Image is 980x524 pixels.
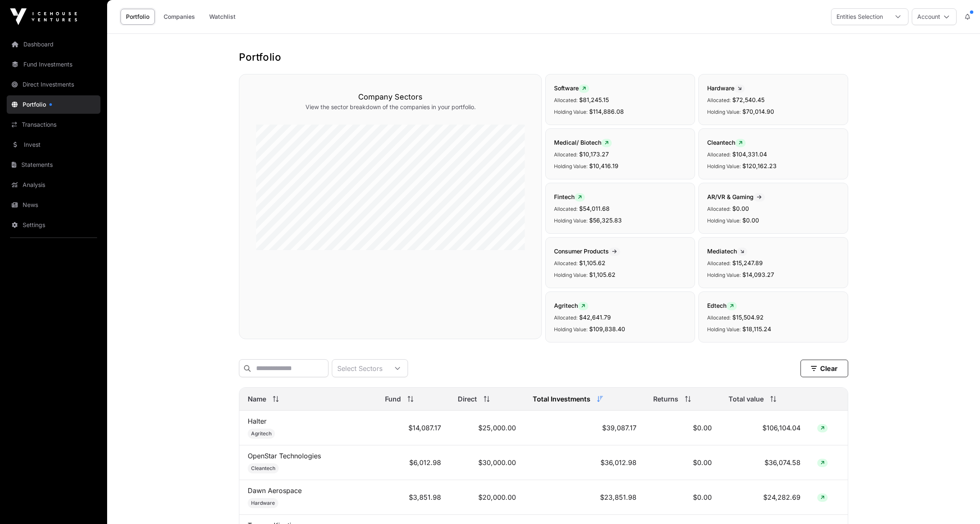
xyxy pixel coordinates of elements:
span: Returns [653,394,678,404]
span: Hardware [707,84,745,92]
span: Cleantech [707,139,746,146]
span: Consumer Products [554,248,620,255]
h1: Portfolio [239,51,848,64]
a: Direct Investments [7,75,100,94]
span: Holding Value: [554,217,587,224]
span: Holding Value: [554,272,587,278]
span: $114,886.08 [589,108,624,115]
button: Clear [800,360,848,377]
span: Cleantech [251,465,275,472]
span: $1,105.62 [579,259,605,266]
span: Name [248,394,266,404]
a: Invest [7,135,100,154]
span: $54,011.68 [579,205,610,212]
span: Total Investments [533,394,590,404]
span: Allocated: [707,260,731,266]
span: $1,105.62 [589,271,616,278]
span: Edtech [707,302,737,309]
span: Allocated: [554,260,577,266]
div: Entities Selection [831,9,888,25]
td: $0.00 [645,480,720,515]
span: Holding Value: [707,272,741,278]
span: Software [554,84,589,92]
td: $23,851.98 [524,480,644,515]
a: Companies [158,9,200,25]
span: Holding Value: [554,163,587,169]
div: Select Sectors [332,360,387,377]
td: $14,087.17 [377,411,449,445]
span: Total value [729,394,764,404]
span: $15,247.89 [732,259,763,266]
a: Analysis [7,176,100,194]
td: $39,087.17 [524,411,644,445]
img: Icehouse Ventures Logo [10,8,77,25]
a: Dawn Aerospace [248,486,302,495]
span: Allocated: [554,314,577,321]
span: Holding Value: [554,326,587,332]
span: $10,173.27 [579,151,609,158]
td: $0.00 [645,445,720,480]
a: Halter [248,417,267,425]
span: $42,641.79 [579,314,611,321]
td: $106,104.04 [720,411,809,445]
span: Agritech [554,302,588,309]
span: $81,245.15 [579,96,609,103]
span: Hardware [251,500,275,506]
a: Settings [7,216,100,234]
span: Holding Value: [707,109,741,115]
button: Account [912,8,957,25]
td: $36,012.98 [524,445,644,480]
span: Allocated: [554,151,577,158]
span: Allocated: [554,97,577,103]
a: Portfolio [121,9,155,25]
a: Fund Investments [7,55,100,74]
span: $18,115.24 [742,325,771,332]
td: $20,000.00 [449,480,525,515]
span: Holding Value: [707,163,741,169]
span: $70,014.90 [742,108,774,115]
td: $24,282.69 [720,480,809,515]
span: $15,504.92 [732,314,764,321]
span: $0.00 [732,205,749,212]
span: $72,540.45 [732,96,765,103]
iframe: Chat Widget [938,484,980,524]
span: $109,838.40 [589,325,625,332]
span: Holding Value: [554,109,587,115]
span: $120,162.23 [742,162,777,169]
span: Allocated: [707,151,731,158]
span: Holding Value: [707,217,741,224]
td: $6,012.98 [377,445,449,480]
td: $25,000.00 [449,411,525,445]
span: Agritech [251,430,272,437]
span: Fund [385,394,401,404]
a: Statements [7,156,100,174]
span: Direct [458,394,477,404]
td: $3,851.98 [377,480,449,515]
span: Allocated: [707,97,731,103]
a: OpenStar Technologies [248,452,321,460]
span: AR/VR & Gaming [707,193,765,200]
p: View the sector breakdown of the companies in your portfolio. [256,103,525,111]
span: Allocated: [554,206,577,212]
span: Fintech [554,193,585,200]
td: $0.00 [645,411,720,445]
span: Holding Value: [707,326,741,332]
span: Mediatech [707,248,747,255]
td: $30,000.00 [449,445,525,480]
a: Watchlist [204,9,241,25]
span: Allocated: [707,314,731,321]
a: Dashboard [7,35,100,54]
span: $104,331.04 [732,151,767,158]
a: Portfolio [7,95,100,114]
td: $36,074.58 [720,445,809,480]
a: Transactions [7,115,100,134]
span: $56,325.83 [589,217,622,224]
span: $14,093.27 [742,271,774,278]
h3: Company Sectors [256,91,525,103]
span: $10,416.19 [589,162,618,169]
span: Allocated: [707,206,731,212]
a: News [7,196,100,214]
span: Medical/ Biotech [554,139,612,146]
span: $0.00 [742,217,759,224]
